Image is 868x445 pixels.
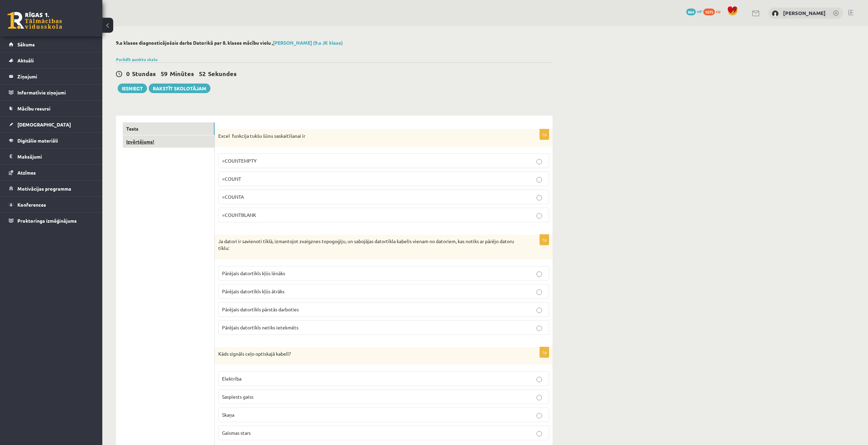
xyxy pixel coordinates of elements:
[222,288,284,294] span: Pārējais datortīkls kļūs ātrāks
[540,129,549,140] p: 1p
[9,133,94,148] a: Digitālie materiāli
[9,53,94,68] a: Aktuāli
[536,431,542,436] input: Gaismas stars
[222,194,244,200] span: =COUNTA
[222,158,256,164] span: =COUNTEMPTY
[17,218,77,224] span: Proktoringa izmēģinājums
[9,165,94,180] a: Atzīmes
[9,181,94,196] a: Motivācijas programma
[17,105,50,112] span: Mācību resursi
[222,176,241,182] span: =COUNT
[17,121,71,128] span: [DEMOGRAPHIC_DATA]
[536,271,542,277] input: Pārējais datortīkls kļūs lēnāks
[540,347,549,358] p: 1p
[123,122,215,135] a: Tests
[218,238,515,251] p: Ja datori ir savienoti tīklā, izmantojot zvaigznes topogoģiju, un sabojājas datortīkla kabelis vi...
[716,9,720,14] span: xp
[9,36,94,52] a: Sākums
[222,324,298,330] span: Pārējais datortīkls netiks ietekmēts
[686,9,696,15] span: 864
[17,69,94,84] legend: Ziņojumi
[9,117,94,132] a: [DEMOGRAPHIC_DATA]
[116,40,553,46] h2: 9.a klases diagnosticējošais darbs Datorikā par 8. klases mācību vielu ,
[123,135,215,148] a: Izvērtējums!
[536,290,542,295] input: Pārējais datortīkls kļūs ātrāks
[783,10,826,16] a: [PERSON_NAME]
[772,10,779,17] img: Alekss Kozlovskis
[132,70,156,77] span: Stundas
[218,133,515,139] p: Excel funkcija tukšu šūnu saskaitīšanai ir
[17,186,71,192] span: Motivācijas programma
[222,375,241,382] span: Elektrība
[9,213,94,228] a: Proktoringa izmēģinājums
[126,70,130,77] span: 0
[170,70,194,77] span: Minūtes
[8,12,62,29] a: Rīgas 1. Tālmācības vidusskola
[149,84,210,93] a: Rakstīt skolotājam
[703,9,724,14] a: 1075 xp
[536,308,542,313] input: Pārējais datortīkls pārstās darboties
[536,213,542,219] input: =COUNTBLANK
[222,394,253,400] span: Saspiests gaiss
[161,70,167,77] span: 59
[9,149,94,164] a: Maksājumi
[536,159,542,164] input: =COUNTEMPTY
[686,9,702,14] a: 864 mP
[17,149,94,164] legend: Maksājumi
[536,195,542,201] input: =COUNTA
[536,177,542,182] input: =COUNT
[17,202,46,208] span: Konferences
[9,85,94,100] a: Informatīvie ziņojumi
[17,169,36,176] span: Atzīmes
[118,84,147,93] button: Iesniegt
[9,69,94,84] a: Ziņojumi
[222,212,256,218] span: =COUNTBLANK
[199,70,206,77] span: 52
[536,326,542,331] input: Pārējais datortīkls netiks ietekmēts
[273,40,343,46] a: [PERSON_NAME] (9.a JK klase)
[208,70,237,77] span: Sekundes
[540,234,549,245] p: 1p
[9,197,94,212] a: Konferences
[116,57,158,62] a: Parādīt punktu skalu
[17,137,58,144] span: Digitālie materiāli
[536,413,542,418] input: Skaņa
[536,395,542,400] input: Saspiests gaiss
[17,57,34,63] span: Aktuāli
[9,101,94,116] a: Mācību resursi
[703,9,715,15] span: 1075
[17,41,35,47] span: Sākums
[222,306,299,312] span: Pārējais datortīkls pārstās darboties
[222,430,251,436] span: Gaismas stars
[536,377,542,382] input: Elektrība
[17,85,94,100] legend: Informatīvie ziņojumi
[697,9,702,14] span: mP
[218,351,515,357] p: Kāds signāls ceļo optiskajā kabelī?
[222,270,285,276] span: Pārējais datortīkls kļūs lēnāks
[222,412,234,418] span: Skaņa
